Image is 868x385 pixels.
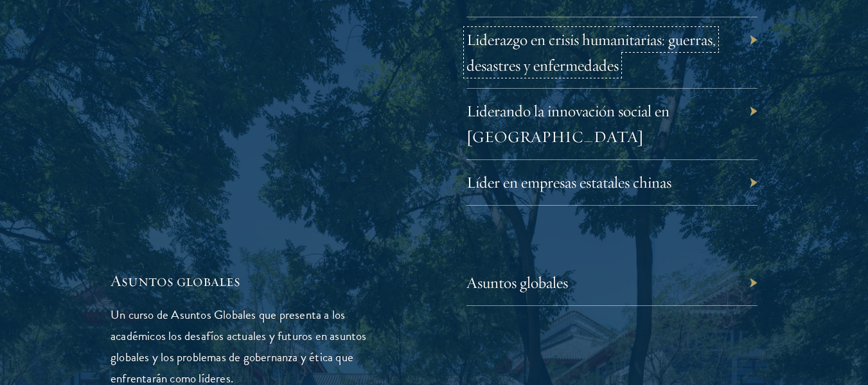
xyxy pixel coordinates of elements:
a: Asuntos globales [466,273,568,292]
font: Asuntos globales [111,271,240,291]
a: Liderando la innovación social en [GEOGRAPHIC_DATA] [466,101,669,147]
a: Liderazgo en crisis humanitarias: guerras, desastres y enfermedades [466,30,716,75]
a: Líder en empresas estatales chinas [466,172,671,192]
